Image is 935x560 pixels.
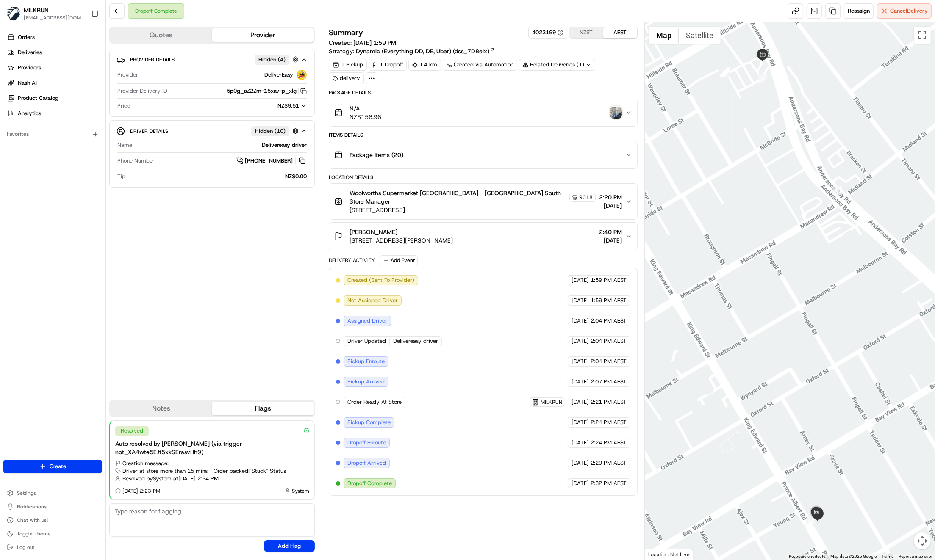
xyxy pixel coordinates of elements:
[380,255,418,265] button: Add Event
[347,398,402,406] span: Order Ready At Store
[3,3,88,24] button: MILKRUNMILKRUN[EMAIL_ADDRESS][DOMAIN_NAME]
[122,460,169,467] span: Creation message:
[591,337,627,345] span: 2:04 PM AEST
[720,67,729,76] div: 6
[18,33,35,41] span: Orders
[679,27,721,44] button: Show satellite imagery
[591,439,627,447] span: 2:24 PM AEST
[572,276,589,284] span: [DATE]
[232,102,307,110] button: NZ$9.51
[117,157,155,165] span: Phone Number
[122,488,160,494] span: [DATE] 2:23 PM
[572,378,589,386] span: [DATE]
[329,47,496,55] div: Strategy:
[8,8,25,25] img: Nash
[789,554,825,560] button: Keyboard shortcuts
[329,89,638,96] div: Package Details
[329,59,367,71] div: 1 Pickup
[18,94,58,102] span: Product Catalog
[292,488,309,494] span: System
[721,67,730,77] div: 3
[115,439,309,456] div: Auto resolved by [PERSON_NAME] (via trigger not_XA4wte5EJt5xkSErasvHh9)
[3,30,105,44] a: Orders
[8,81,24,96] img: 1736555255976-a54dd68f-1ca7-489b-9aae-adbdc363a1c4
[8,34,154,47] p: Welcome 👋
[24,14,84,21] button: [EMAIL_ADDRESS][DOMAIN_NAME]
[329,257,375,264] div: Delivery Activity
[255,127,286,135] span: Hidden ( 10 )
[115,426,149,436] div: Resolved
[245,157,293,165] span: [PHONE_NUMBER]
[347,419,391,426] span: Pickup Complete
[72,124,78,130] div: 💻
[579,194,593,201] span: 9018
[264,71,293,79] span: DeliverEasy
[350,113,381,121] span: NZ$156.96
[408,59,441,71] div: 1.4 km
[117,52,308,66] button: Provider DetailsHidden (4)
[877,3,932,19] button: CancelDelivery
[347,317,387,325] span: Assigned Driver
[347,297,398,304] span: Not Assigned Driver
[591,398,627,406] span: 2:21 PM AEST
[532,29,563,36] div: 4023199
[68,119,139,135] a: 💻API Documentation
[144,83,154,94] button: Start new chat
[347,378,385,386] span: Pickup Arrived
[758,74,767,83] div: 2
[356,47,489,55] span: Dynamic (Everything DD, DE, Uber) (dss_7D8eix)
[914,27,931,44] button: Toggle fullscreen view
[110,402,212,415] button: Notes
[350,189,568,206] span: Woolworths Supermarket [GEOGRAPHIC_DATA] - [GEOGRAPHIC_DATA] South Store Manager
[350,104,381,113] span: N/A
[591,419,627,426] span: 2:24 PM AEST
[117,173,125,180] span: Tip
[647,549,675,560] img: Google
[3,61,105,74] a: Providers
[591,459,627,467] span: 2:29 PM AEST
[329,132,638,138] div: Items Details
[130,56,175,63] span: Provider Details
[572,297,589,304] span: [DATE]
[353,39,396,47] span: [DATE] 1:59 PM
[347,459,386,467] span: Dropoff Arrived
[329,72,364,84] div: delivery
[572,480,589,487] span: [DATE]
[84,143,103,150] span: Pylon
[3,107,105,120] a: Analytics
[17,530,51,537] span: Toggle Theme
[3,541,102,553] button: Log out
[29,89,107,96] div: We're available if you need us!
[329,99,637,126] button: N/ANZ$156.96photo_proof_of_delivery image
[721,67,730,76] div: 4
[17,517,48,524] span: Chat with us!
[569,27,603,38] button: NZST
[3,514,102,526] button: Chat with us!
[29,81,139,89] div: Start new chat
[264,540,315,552] button: Add Flag
[890,7,928,15] span: Cancel Delivery
[50,463,66,470] span: Create
[347,358,385,365] span: Pickup Enroute
[610,107,622,119] img: photo_proof_of_delivery image
[24,6,49,14] span: MILKRUN
[572,317,589,325] span: [DATE]
[22,55,140,63] input: Clear
[347,480,392,487] span: Dropoff Complete
[572,419,589,426] span: [DATE]
[297,70,307,80] img: delivereasy_logo.png
[18,64,41,72] span: Providers
[591,378,627,386] span: 2:07 PM AEST
[136,141,307,149] div: Delivereasy driver
[251,126,301,136] button: Hidden (10)
[18,79,37,87] span: Nash AI
[17,490,36,497] span: Settings
[899,554,932,559] a: Report a map error
[649,27,679,44] button: Show street map
[3,487,102,499] button: Settings
[443,59,517,71] a: Created via Automation
[110,28,212,42] button: Quotes
[806,518,815,527] div: 9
